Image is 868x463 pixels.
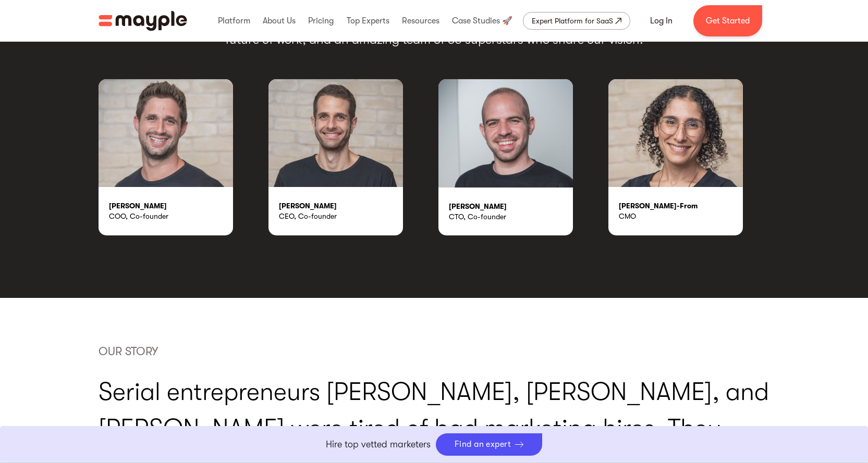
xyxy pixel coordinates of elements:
[693,5,762,36] a: Get Started
[109,211,233,221] div: COO, Co-founder
[523,12,630,30] a: Expert Platform for SaaS
[619,201,743,211] div: [PERSON_NAME]-From
[399,4,442,37] div: Resources
[109,201,233,211] div: [PERSON_NAME]
[305,4,336,37] div: Pricing
[638,8,685,33] a: Log In
[279,201,403,211] div: [PERSON_NAME]
[344,4,392,37] div: Top Experts
[326,437,431,452] p: Hire top vetted marketers
[449,201,573,211] div: [PERSON_NAME]
[619,211,743,221] div: CMO
[455,440,511,449] div: Find an expert
[99,345,770,358] div: OUR STORY
[449,211,573,222] div: CTO, Co-founder
[215,4,253,37] div: Platform
[99,11,187,31] img: Mayple logo
[99,11,187,31] a: home
[279,211,403,221] div: CEO, Co-founder
[260,4,298,37] div: About Us
[532,15,613,27] div: Expert Platform for SaaS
